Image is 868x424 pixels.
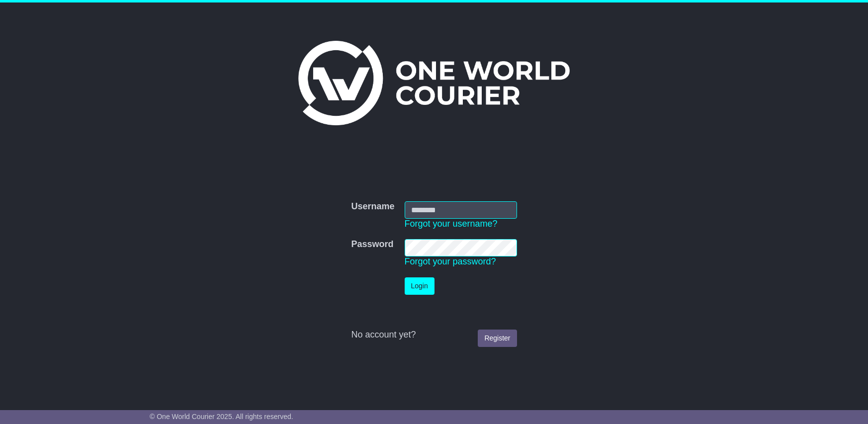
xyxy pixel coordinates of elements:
[351,201,394,212] label: Username
[150,413,293,421] span: © One World Courier 2025. All rights reserved.
[405,219,498,229] a: Forgot your username?
[478,330,517,347] a: Register
[405,277,434,295] button: Login
[298,41,570,125] img: One World
[405,256,496,266] a: Forgot your password?
[351,330,517,340] div: No account yet?
[351,239,393,250] label: Password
